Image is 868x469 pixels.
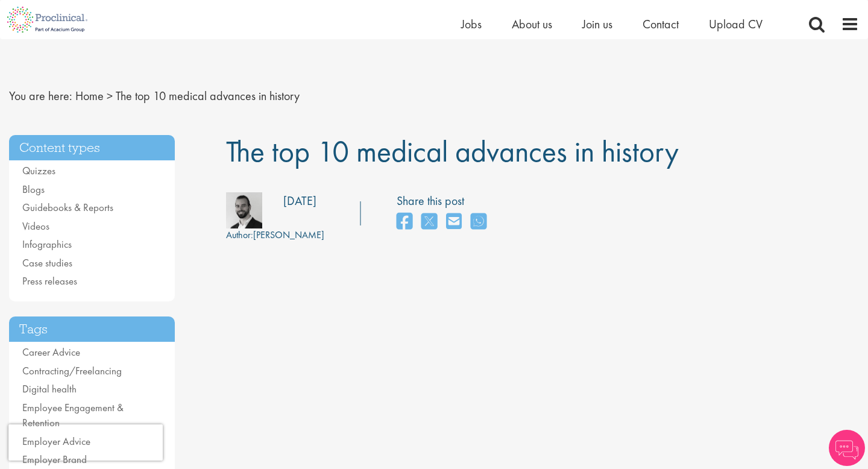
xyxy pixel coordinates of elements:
[22,364,122,377] a: Contracting/Freelancing
[397,209,412,235] a: share on facebook
[22,201,113,214] a: Guidebooks & Reports
[9,88,72,104] span: You are here:
[461,16,482,32] a: Jobs
[643,16,679,32] a: Contact
[22,256,72,269] a: Case studies
[226,228,253,241] span: Author:
[709,16,763,32] a: Upload CV
[226,228,324,242] div: [PERSON_NAME]
[582,16,612,32] a: Join us
[226,192,262,228] img: 76d2c18e-6ce3-4617-eefd-08d5a473185b
[397,192,492,210] label: Share this post
[9,135,175,161] h3: Content types
[8,424,163,461] iframe: reCAPTCHA
[283,192,316,210] div: [DATE]
[471,209,486,235] a: share on whats app
[22,345,80,359] a: Career Advice
[107,88,113,104] span: >
[22,164,55,177] a: Quizzes
[22,238,72,251] a: Infographics
[9,316,175,342] h3: Tags
[22,183,45,196] a: Blogs
[75,88,104,104] a: breadcrumb link
[22,382,77,395] a: Digital health
[226,132,679,171] span: The top 10 medical advances in history
[446,209,462,235] a: share on email
[22,401,124,430] a: Employee Engagement & Retention
[421,209,437,235] a: share on twitter
[512,16,552,32] a: About us
[116,88,300,104] span: The top 10 medical advances in history
[829,430,865,466] img: Chatbot
[22,219,49,233] a: Videos
[22,274,77,288] a: Press releases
